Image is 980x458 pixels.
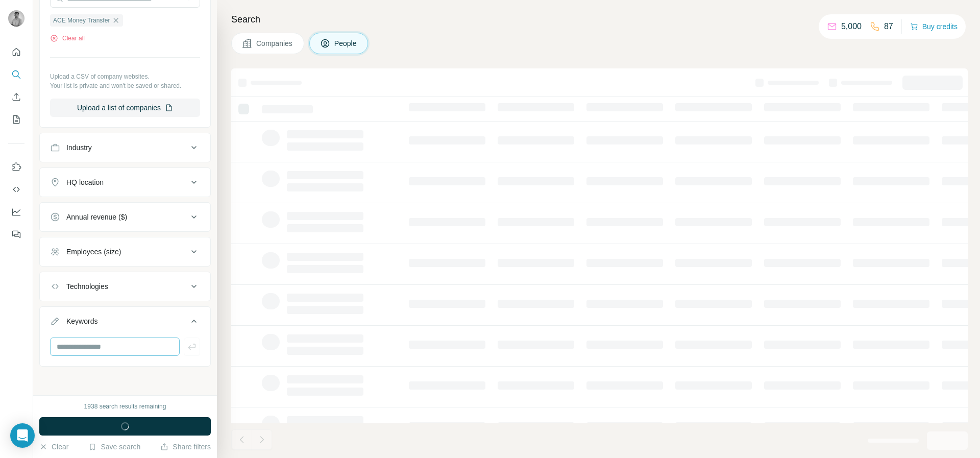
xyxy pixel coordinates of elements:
[256,38,293,49] span: Companies
[8,158,24,176] button: Use Surfe on LinkedIn
[50,99,200,117] button: Upload a list of companies
[40,135,210,160] button: Industry
[8,225,24,244] button: Feedback
[40,309,210,338] button: Keywords
[8,65,24,84] button: Search
[160,442,211,452] button: Share filters
[40,239,210,264] button: Employees (size)
[66,316,97,326] div: Keywords
[50,81,200,90] p: Your list is private and won't be saved or shared.
[66,247,121,257] div: Employees (size)
[910,19,958,34] button: Buy credits
[8,43,24,61] button: Quick start
[40,274,210,299] button: Technologies
[8,88,24,106] button: Enrich CSV
[84,402,166,411] div: 1938 search results remaining
[8,10,24,27] img: Avatar
[66,281,108,292] div: Technologies
[88,442,140,452] button: Save search
[40,205,210,229] button: Annual revenue ($)
[66,142,92,153] div: Industry
[40,170,210,195] button: HQ location
[53,16,110,25] span: ACE Money Transfer
[841,20,862,33] p: 5,000
[8,203,24,221] button: Dashboard
[50,34,85,43] button: Clear all
[39,442,68,452] button: Clear
[66,177,104,187] div: HQ location
[50,72,200,81] p: Upload a CSV of company websites.
[8,110,24,129] button: My lists
[66,212,127,222] div: Annual revenue ($)
[231,12,968,27] h4: Search
[8,180,24,199] button: Use Surfe API
[10,423,35,448] div: Open Intercom Messenger
[884,20,893,33] p: 87
[334,38,358,49] span: People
